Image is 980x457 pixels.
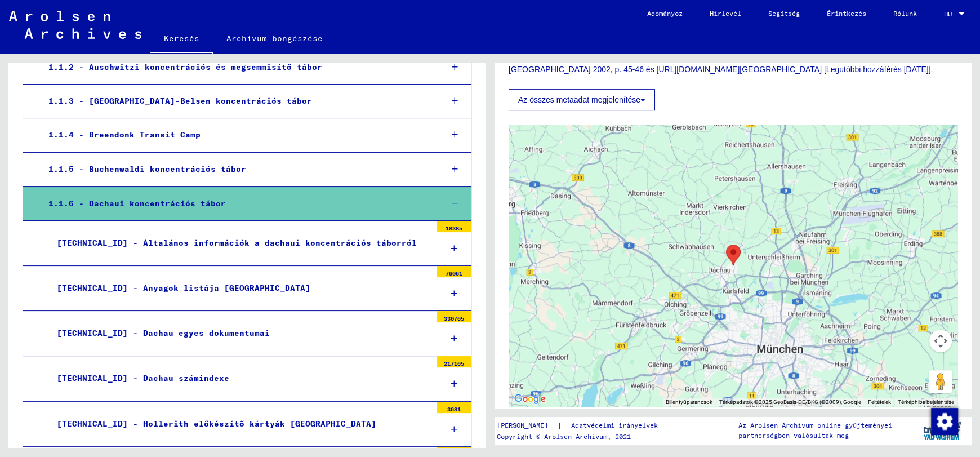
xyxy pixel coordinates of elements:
[929,370,952,393] button: Az Utcakép megnyitásához húzza az emberkét a térképre
[571,421,658,429] font: Adatvédelmi irányelvek
[511,392,549,406] img: Google
[57,419,376,429] font: [TECHNICAL_ID] - Hollerith előkészítő kártyák [GEOGRAPHIC_DATA]
[48,96,312,106] font: 1.1.3 - [GEOGRAPHIC_DATA]-Belsen koncentrációs tábor
[226,33,323,43] font: Archívum böngészése
[827,9,866,17] font: Érintkezés
[57,283,310,293] font: [TECHNICAL_ID] - Anyagok listája [GEOGRAPHIC_DATA]
[57,238,417,248] font: [TECHNICAL_ID] - Általános információk a dachaui koncentrációs táborról
[511,392,549,406] a: A terület megnyitása a Google Térképen (új ablakban nyílik meg)
[931,408,958,435] img: Hozzájárulás módosítása
[57,328,270,338] font: [TECHNICAL_ID] - Dachau egyes dokumentumai
[518,95,640,104] font: Az összes metaadat megjelenítése
[647,9,683,17] font: Adományoz
[150,25,213,54] a: Keresés
[48,198,226,208] font: 1.1.6 - Dachaui koncentrációs tábor
[893,9,917,17] font: Rólunk
[929,330,952,352] button: Térképkamera-vezérlők
[710,9,741,17] font: Hírlevél
[557,420,562,431] font: |
[447,406,461,413] font: 3681
[666,398,712,406] button: Billentyűparancsok
[868,399,891,405] a: Feltételek
[57,373,229,383] font: [TECHNICAL_ID] - Dachau számindexe
[48,164,246,174] font: 1.1.5 - Buchenwaldi koncentrációs tábor
[446,270,462,277] font: 76061
[768,9,800,17] font: Segítség
[9,11,141,39] img: Arolsen_neg.svg
[944,10,952,18] font: HU
[48,62,322,72] font: 1.1.2 - Auschwitzi koncentrációs és megsemmisítő tábor
[164,33,199,43] font: Keresés
[446,225,462,232] font: 18385
[497,432,631,441] font: Copyright © Arolsen Archívum, 2021
[509,89,655,110] button: Az összes metaadat megjelenítése
[497,421,548,429] font: [PERSON_NAME]
[666,399,712,405] font: Billentyűparancsok
[921,416,963,445] img: yv_logo.png
[213,25,336,52] a: Archívum böngészése
[726,245,741,265] div: Dachaui koncentrációs tábor
[48,130,201,140] font: 1.1.4 - Breendonk Transit Camp
[444,360,464,367] font: 217165
[497,420,557,432] a: [PERSON_NAME]
[898,399,954,405] a: Térképhiba bejelentése
[738,421,892,429] font: Az Arolsen Archívum online gyűjteményei
[719,399,861,405] font: Térképadatok ©2025 GeoBasis-DE/BKG (©2009), Google
[562,420,671,432] a: Adatvédelmi irányelvek
[444,315,464,322] font: 330765
[738,431,849,440] font: partnerségben valósultak meg
[930,407,957,434] div: Hozzájárulás módosítása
